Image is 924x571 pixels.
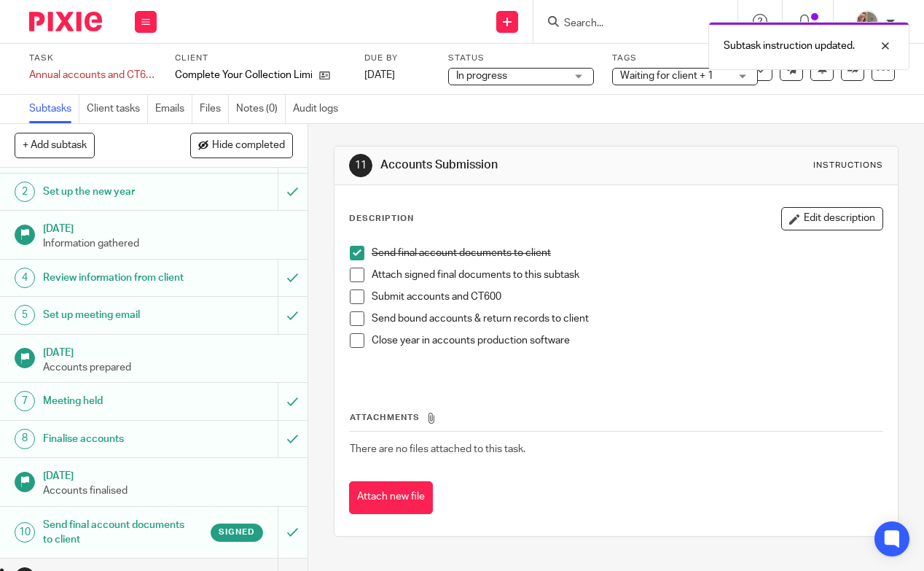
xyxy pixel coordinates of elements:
[15,182,35,202] div: 2
[200,95,229,123] a: Files
[212,140,285,152] span: Hide completed
[175,68,312,82] p: Complete Your Collection Limited
[15,305,35,325] div: 5
[372,311,882,326] p: Send bound accounts & return records to client
[15,391,35,411] div: 7
[372,268,882,282] p: Attach signed final documents to this subtask
[15,522,35,543] div: 10
[87,95,148,123] a: Client tasks
[43,514,189,551] h1: Send final account documents to client
[349,154,372,177] div: 11
[856,10,879,34] img: A3ABFD03-94E6-44F9-A09D-ED751F5F1762.jpeg
[293,95,345,123] a: Audit logs
[43,483,293,498] p: Accounts finalised
[155,95,192,123] a: Emails
[620,71,713,81] span: Waiting for client + 1
[43,428,189,450] h1: Finalise accounts
[43,267,189,289] h1: Review information from client
[15,429,35,449] div: 8
[43,465,293,483] h1: [DATE]
[349,213,414,225] p: Description
[43,218,293,236] h1: [DATE]
[43,304,189,326] h1: Set up meeting email
[372,290,882,304] p: Submit accounts and CT600
[29,12,102,31] img: Pixie
[349,481,433,514] button: Attach new file
[236,95,286,123] a: Notes (0)
[29,68,157,82] div: Annual accounts and CT600 return
[15,268,35,288] div: 4
[190,133,293,158] button: Hide completed
[380,158,647,173] h1: Accounts Submission
[813,160,883,171] div: Instructions
[219,526,255,538] span: Signed
[364,70,395,80] span: [DATE]
[43,360,293,375] p: Accounts prepared
[29,95,79,123] a: Subtasks
[43,390,189,412] h1: Meeting held
[448,53,594,64] label: Status
[364,53,430,64] label: Due by
[43,181,189,203] h1: Set up the new year
[43,236,293,251] p: Information gathered
[350,444,525,454] span: There are no files attached to this task.
[350,413,420,422] span: Attachments
[372,246,882,260] p: Send final account documents to client
[15,133,95,158] button: + Add subtask
[372,333,882,348] p: Close year in accounts production software
[456,71,507,81] span: In progress
[175,53,346,64] label: Client
[724,39,855,53] p: Subtask instruction updated.
[781,207,883,230] button: Edit description
[43,342,293,360] h1: [DATE]
[29,53,157,64] label: Task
